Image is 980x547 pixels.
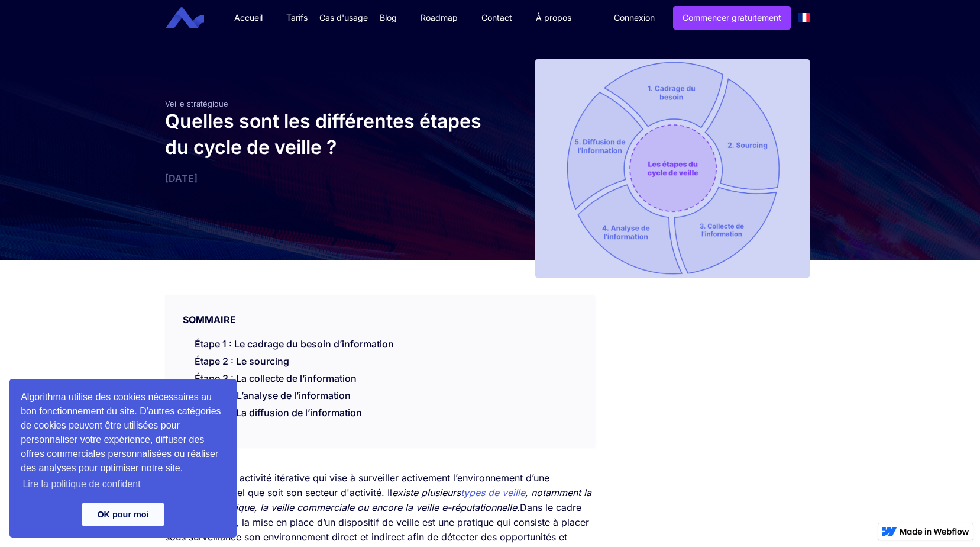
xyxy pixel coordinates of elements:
div: cookieconsent [9,379,237,538]
div: SOMMAIRE [165,295,595,326]
em: existe plusieurs [392,487,461,498]
a: Étape 1 : Le cadrage du besoin d’information [195,338,394,350]
div: Cas d'usage [319,12,368,24]
span: Algorithma utilise des cookies nécessaires au bon fonctionnement du site. D'autres catégories de ... [21,390,225,493]
a: learn more about cookies [21,475,143,493]
a: Étape 5 : La diffusion de l’information [195,407,362,419]
a: Commencer gratuitement [673,6,791,30]
a: Connexion [605,7,664,29]
a: dismiss cookie message [82,503,164,526]
h1: Quelles sont les différentes étapes du cycle de veille ? [165,108,484,160]
div: Veille stratégique [165,99,484,108]
a: Étape 4 : L’analyse de l’information [195,390,351,401]
a: Étape 2 : Le sourcing [195,355,289,367]
em: , notamment la veille technologique, la veille commerciale ou encore la veille e-réputationnelle. [165,487,591,513]
a: types de veille [461,487,525,498]
img: Made in Webflow [900,528,969,535]
div: [DATE] [165,172,484,184]
a: Étape 3 : La collecte de l’information [195,372,357,384]
a: home [174,7,213,29]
